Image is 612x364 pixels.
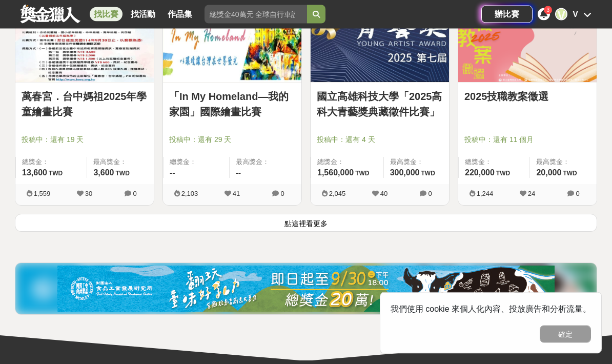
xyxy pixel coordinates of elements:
[481,6,533,23] a: 辦比賽
[236,169,241,177] span: --
[540,326,591,343] button: 確定
[181,190,198,198] span: 2,103
[90,7,123,22] a: 找比賽
[233,190,240,198] span: 41
[170,157,223,168] span: 總獎金：
[421,170,435,177] span: TWD
[93,157,148,168] span: 最高獎金：
[390,157,443,168] span: 最高獎金：
[22,157,80,168] span: 總獎金：
[93,169,114,177] span: 3,600
[555,8,567,21] div: V
[380,190,387,198] span: 40
[169,89,295,120] a: 「In My Homeland—我的家園」國際繪畫比賽
[547,7,550,13] span: 3
[317,157,377,168] span: 總獎金：
[528,190,535,198] span: 24
[133,190,136,198] span: 0
[464,89,590,105] a: 2025技職教案徵選
[85,190,92,198] span: 30
[15,214,597,232] button: 點這裡看更多
[465,157,523,168] span: 總獎金：
[169,135,295,146] span: 投稿中：還有 29 天
[317,169,354,177] span: 1,560,000
[280,190,284,198] span: 0
[57,266,555,312] img: 0721bdb2-86f1-4b3e-8aa4-d67e5439bccf.jpg
[573,8,578,21] div: V
[428,190,432,198] span: 0
[477,190,494,198] span: 1,244
[49,170,63,177] span: TWD
[317,135,443,146] span: 投稿中：還有 4 天
[465,169,495,177] span: 220,000
[127,7,159,22] a: 找活動
[355,170,369,177] span: TWD
[22,169,47,177] span: 13,600
[536,157,590,168] span: 最高獎金：
[563,170,577,177] span: TWD
[34,190,51,198] span: 1,559
[576,190,579,198] span: 0
[536,169,561,177] span: 20,000
[391,305,591,313] span: 我們使用 cookie 來個人化內容、投放廣告和分析流量。
[170,169,175,177] span: --
[164,7,196,22] a: 作品集
[205,5,307,24] input: 總獎金40萬元 全球自行車設計比賽
[22,89,148,120] a: 萬春宮．台中媽祖2025年學童繪畫比賽
[317,89,443,120] a: 國立高雄科技大學「2025高科大青藝獎典藏徵件比賽」
[116,170,130,177] span: TWD
[236,157,296,168] span: 最高獎金：
[390,169,420,177] span: 300,000
[22,135,148,146] span: 投稿中：還有 19 天
[329,190,346,198] span: 2,045
[464,135,590,146] span: 投稿中：還有 11 個月
[496,170,510,177] span: TWD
